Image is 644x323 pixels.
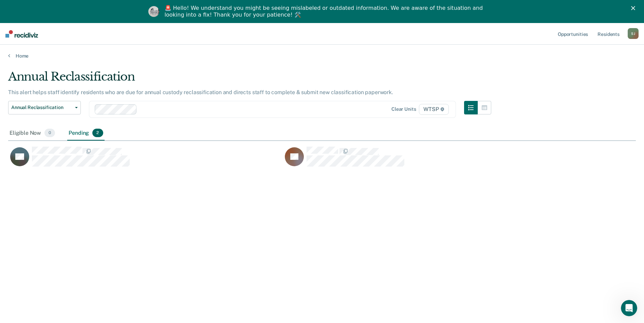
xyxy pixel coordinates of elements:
[8,53,636,59] a: Home
[283,146,557,173] div: CaseloadOpportunityCell-00480565
[44,129,55,137] span: 0
[631,6,638,10] div: Close
[8,146,283,173] div: CaseloadOpportunityCell-00338298
[628,28,639,39] div: S J
[419,104,449,115] span: WTSP
[8,126,56,141] div: Eligible Now0
[621,300,637,316] iframe: Intercom live chat
[8,101,81,114] button: Annual Reclassification
[8,70,491,89] div: Annual Reclassification
[67,126,104,141] div: Pending2
[391,106,416,112] div: Clear units
[11,105,72,110] span: Annual Reclassification
[556,23,589,45] a: Opportunities
[5,30,38,38] img: Recidiviz
[628,28,639,39] button: SJ
[596,23,621,45] a: Residents
[8,89,393,95] p: This alert helps staff identify residents who are due for annual custody reclassification and dir...
[165,5,485,18] div: 🚨 Hello! We understand you might be seeing mislabeled or outdated information. We are aware of th...
[92,129,103,137] span: 2
[148,6,159,17] img: Profile image for Kim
